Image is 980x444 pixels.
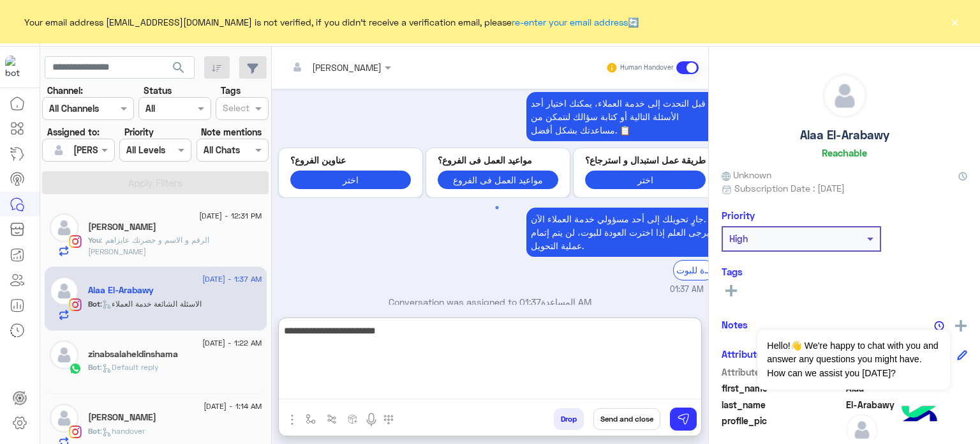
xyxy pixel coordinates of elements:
h5: Haneen [88,412,156,423]
span: : الاسئلة الشائعة خدمة العملاء [100,299,202,309]
img: Trigger scenario [327,414,337,424]
p: 15/9/2025, 1:37 AM [526,208,718,257]
h5: zinabsalaheldinshama [88,349,178,360]
p: Conversation was assigned to المساعدة [277,295,704,309]
div: Select [221,101,249,118]
span: [DATE] - 12:31 PM [199,210,262,222]
span: Hello!👋 We're happy to chat with you and answer any questions you might have. How can we assist y... [757,330,949,390]
span: Unknown [722,168,771,181]
img: defaultAdmin.png [50,404,78,433]
h6: Reachable [822,147,867,158]
img: send attachment [285,412,300,427]
h5: Alaa El-Arabawy [800,128,889,142]
img: Instagram [69,298,82,311]
button: مواعيد العمل فى الفروع [438,171,558,189]
img: defaultAdmin.png [50,141,68,159]
span: El-Arabawy [846,398,968,411]
button: اختر [585,171,706,189]
span: Your email address [EMAIL_ADDRESS][DOMAIN_NAME] is not verified, if you didn't receive a verifica... [24,15,639,29]
img: 919860931428189 [5,56,28,79]
span: Attribute Name [722,365,843,379]
span: Bot [88,362,100,372]
span: You [88,235,101,245]
button: Send and close [593,408,660,430]
span: last_name [722,398,843,411]
img: hulul-logo.png [897,393,942,438]
span: profile_pic [722,414,843,443]
span: first_name [722,381,843,395]
label: Priority [124,125,154,139]
label: Assigned to: [47,125,100,139]
img: select flow [306,414,316,424]
button: Apply Filters [42,171,269,194]
img: send message [677,413,690,425]
span: [DATE] - 1:22 AM [202,337,262,349]
span: 01:37 AM [519,296,591,307]
span: [DATE] - 1:14 AM [204,401,262,412]
img: make a call [383,415,394,425]
h6: Priority [722,210,755,221]
h6: Tags [722,266,967,277]
button: × [948,15,961,28]
button: 1 of 1 [491,201,503,214]
img: Instagram [69,235,82,248]
button: select flow [301,408,322,429]
label: Note mentions [201,125,262,139]
img: defaultAdmin.png [50,341,78,369]
img: defaultAdmin.png [50,277,78,305]
p: 15/9/2025, 1:37 AM [526,92,718,141]
span: الرقم و الاسم و حضرتك عايزاهم علي ايه [88,235,209,256]
img: defaultAdmin.png [823,74,866,118]
span: Subscription Date : [DATE] [734,181,845,195]
button: اختر [290,171,411,189]
img: add [955,320,967,332]
img: Instagram [69,425,82,438]
img: send voice note [364,412,379,427]
small: Human Handover [620,63,674,73]
button: search [163,56,195,84]
img: create order [348,414,358,424]
p: طريقة عمل استبدال و استرجاع؟ [585,153,706,167]
button: Trigger scenario [322,408,343,429]
h5: Dalia Magdy [88,222,156,233]
h6: Attributes [722,348,767,360]
span: Bot [88,299,100,309]
span: 01:37 AM [670,284,704,296]
span: [DATE] - 1:37 AM [202,273,262,285]
button: Drop [554,408,584,430]
p: عناوين الفروع؟ [290,153,411,167]
h6: Notes [722,319,748,330]
label: Status [144,84,172,97]
img: WhatsApp [69,362,82,375]
a: re-enter your email address [512,17,628,27]
div: العودة للبوت [673,260,715,280]
h5: Alaa El-Arabawy [88,285,154,296]
span: : handover [100,426,145,436]
label: Channel: [47,84,83,97]
button: create order [343,408,364,429]
span: : Default reply [100,362,159,372]
img: defaultAdmin.png [50,213,78,242]
span: Bot [88,426,100,436]
p: مواعيد العمل فى الفروع؟ [438,153,558,167]
label: Tags [221,84,241,97]
span: search [171,60,186,75]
